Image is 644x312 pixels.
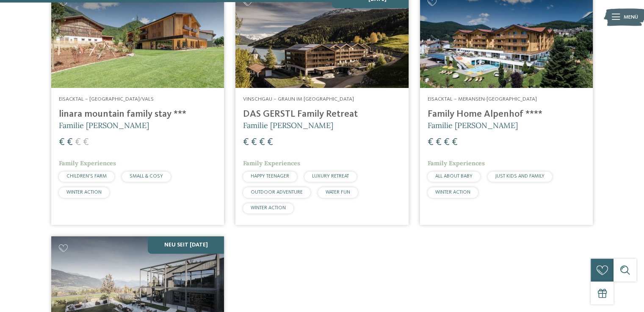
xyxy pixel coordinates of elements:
[267,137,273,148] span: €
[428,96,537,102] span: Eisacktal – Meransen-[GEOGRAPHIC_DATA]
[251,205,286,211] span: WINTER ACTION
[83,137,89,148] span: €
[435,190,470,195] span: WINTER ACTION
[428,159,485,167] span: Family Experiences
[259,137,265,148] span: €
[251,190,303,195] span: OUTDOOR ADVENTURE
[59,96,154,102] span: Eisacktal – [GEOGRAPHIC_DATA]/Vals
[312,174,349,179] span: LUXURY RETREAT
[243,120,333,130] span: Familie [PERSON_NAME]
[66,174,107,179] span: CHILDREN’S FARM
[436,137,442,148] span: €
[243,109,401,120] h4: DAS GERSTL Family Retreat
[452,137,458,148] span: €
[130,174,163,179] span: SMALL & COSY
[243,159,300,167] span: Family Experiences
[59,120,149,130] span: Familie [PERSON_NAME]
[251,137,257,148] span: €
[243,137,249,148] span: €
[326,190,350,195] span: WATER FUN
[428,109,585,120] h4: Family Home Alpenhof ****
[67,137,73,148] span: €
[75,137,81,148] span: €
[66,190,102,195] span: WINTER ACTION
[444,137,450,148] span: €
[59,109,216,120] h4: linara mountain family stay ***
[59,159,116,167] span: Family Experiences
[428,120,518,130] span: Familie [PERSON_NAME]
[243,96,354,102] span: Vinschgau – Graun im [GEOGRAPHIC_DATA]
[428,137,434,148] span: €
[251,174,289,179] span: HAPPY TEENAGER
[59,137,65,148] span: €
[435,174,473,179] span: ALL ABOUT BABY
[495,174,544,179] span: JUST KIDS AND FAMILY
